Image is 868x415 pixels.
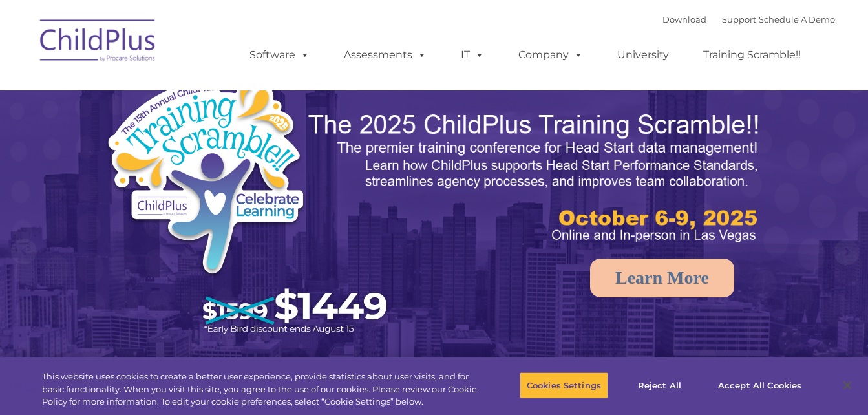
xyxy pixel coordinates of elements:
[42,370,478,409] div: This website uses cookies to create a better user experience, provide statistics about user visit...
[34,10,163,75] img: ChildPlus by Procare Solutions
[331,42,439,68] a: Assessments
[180,85,219,95] span: Last name
[180,138,235,148] span: Phone number
[759,14,835,25] a: Schedule A Demo
[833,371,862,399] button: Close
[722,14,756,25] a: Support
[690,42,814,68] a: Training Scramble!!
[604,42,682,68] a: University
[505,42,596,68] a: Company
[237,42,323,68] a: Software
[520,372,608,399] button: Cookies Settings
[662,14,706,25] a: Download
[619,372,700,399] button: Reject All
[448,42,497,68] a: IT
[711,372,809,399] button: Accept All Cookies
[590,259,734,297] a: Learn More
[662,14,835,25] font: |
